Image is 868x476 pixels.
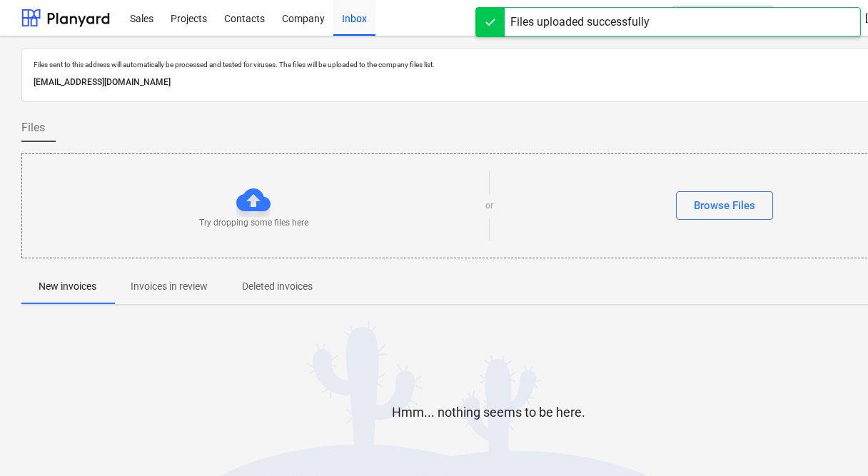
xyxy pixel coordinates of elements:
[694,196,755,215] div: Browse Files
[131,279,208,294] p: Invoices in review
[242,279,313,294] p: Deleted invoices
[392,404,585,421] p: Hmm... nothing seems to be here.
[797,407,868,476] iframe: Chat Widget
[485,200,493,212] p: or
[39,279,96,294] p: New invoices
[676,191,773,220] button: Browse Files
[21,119,45,136] span: Files
[510,14,650,31] div: Files uploaded successfully
[199,217,308,229] p: Try dropping some files here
